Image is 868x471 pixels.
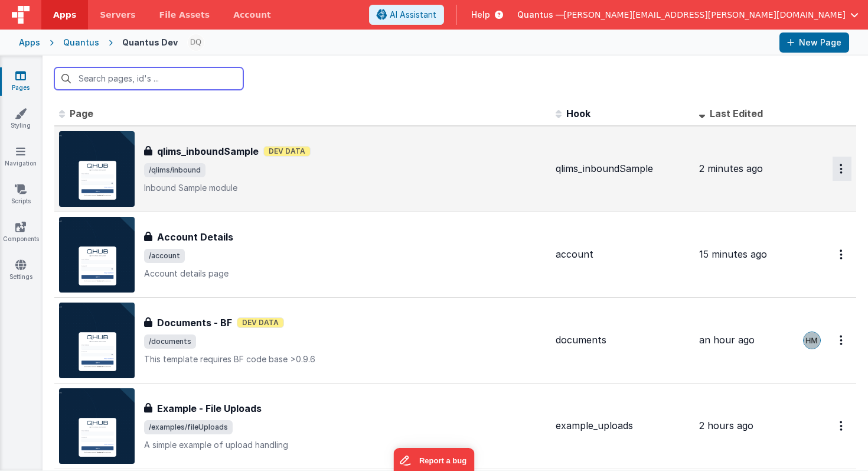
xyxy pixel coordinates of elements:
[556,333,690,347] div: documents
[710,108,763,119] span: Last Edited
[263,146,311,157] span: Dev Data
[369,5,444,25] button: AI Assistant
[144,182,546,194] p: Inbound Sample module
[566,108,590,119] span: Hook
[157,230,233,244] h3: Account Details
[70,108,93,119] span: Page
[144,353,546,365] p: This template requires BF code base >0.9.6
[159,9,210,21] span: File Assets
[699,334,755,346] span: an hour ago
[804,332,820,349] img: 1b65a3e5e498230d1b9478315fee565b
[833,157,851,181] button: Options
[556,162,690,176] div: qlims_inboundSample
[144,420,233,434] span: /examples/fileUploads
[833,242,851,267] button: Options
[157,316,232,330] h3: Documents - BF
[833,414,851,438] button: Options
[144,163,205,177] span: /qlims/inbound
[144,249,185,263] span: /account
[100,9,135,21] span: Servers
[157,144,259,158] h3: qlims_inboundSample
[556,419,690,433] div: example_uploads
[699,248,767,260] span: 15 minutes ago
[144,439,546,451] p: A simple example of upload handling
[564,9,846,21] span: [PERSON_NAME][EMAIL_ADDRESS][PERSON_NAME][DOMAIN_NAME]
[517,9,564,21] span: Quantus —
[517,9,859,21] button: Quantus — [PERSON_NAME][EMAIL_ADDRESS][PERSON_NAME][DOMAIN_NAME]
[556,248,690,261] div: account
[699,163,763,174] span: 2 minutes ago
[157,401,262,415] h3: Example - File Uploads
[833,328,851,352] button: Options
[54,67,243,90] input: Search pages, id's ...
[188,34,204,51] img: 1021820d87a3b39413df04cdda3ae7ec
[53,9,76,21] span: Apps
[144,334,196,349] span: /documents
[63,37,99,48] div: Quantus
[237,317,284,328] span: Dev Data
[19,37,40,48] div: Apps
[699,420,753,431] span: 2 hours ago
[779,33,849,53] button: New Page
[122,37,178,48] div: Quantus Dev
[471,9,490,21] span: Help
[144,268,546,280] p: Account details page
[390,9,436,21] span: AI Assistant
